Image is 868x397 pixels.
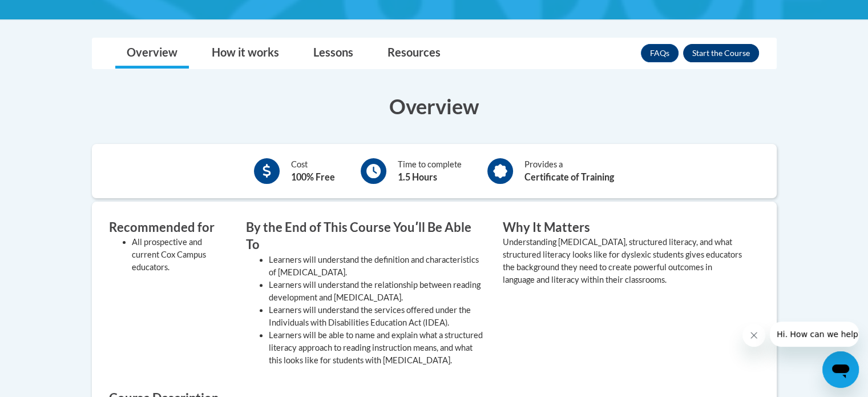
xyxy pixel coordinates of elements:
[770,322,859,347] iframe: Message from company
[269,329,486,367] li: Learners will be able to name and explain what a structured literacy approach to reading instruct...
[92,92,777,121] h3: Overview
[269,254,486,279] li: Learners will understand the definition and characteristics of [MEDICAL_DATA].
[376,38,452,69] a: Resources
[822,351,859,388] iframe: Button to launch messaging window
[291,158,335,184] div: Cost
[524,158,614,184] div: Provides a
[291,171,335,182] b: 100% Free
[7,8,92,17] span: Hi. How can we help?
[641,44,679,62] a: FAQs
[269,279,486,304] li: Learners will understand the relationship between reading development and [MEDICAL_DATA].
[132,236,229,274] li: All prospective and current Cox Campus educators.
[524,171,614,182] b: Certificate of Training
[302,38,365,69] a: Lessons
[398,171,437,182] b: 1.5 Hours
[246,219,486,254] h3: By the End of This Course Youʹll Be Able To
[115,38,189,69] a: Overview
[683,44,759,62] button: Enroll
[109,219,229,236] h3: Recommended for
[200,38,290,69] a: How it works
[503,219,742,236] h3: Why It Matters
[503,237,742,284] value: Understanding [MEDICAL_DATA], structured literacy, and what structured literacy looks like for dy...
[398,158,462,184] div: Time to complete
[269,304,486,329] li: Learners will understand the services offered under the Individuals with Disabilities Education A...
[742,324,765,347] iframe: Close message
